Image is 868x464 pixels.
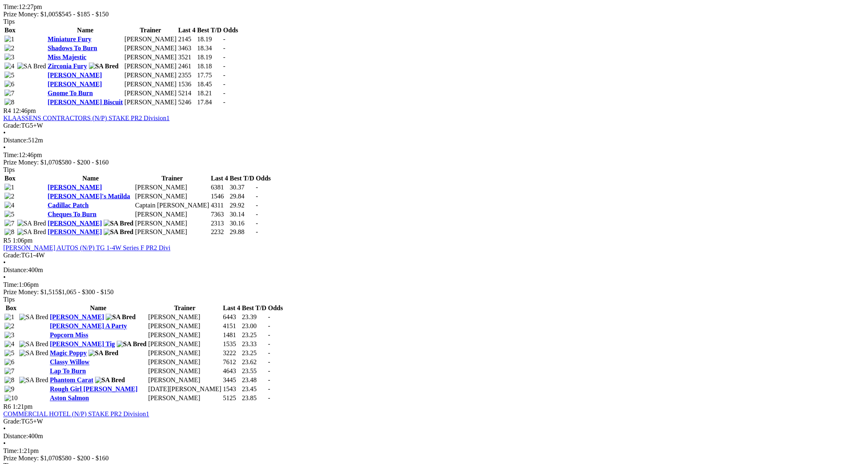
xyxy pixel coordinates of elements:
td: [PERSON_NAME] [148,322,222,331]
td: 1481 [222,331,240,340]
div: 1:06pm [3,282,865,289]
th: Name [47,174,134,182]
span: Tips [3,166,15,173]
td: [PERSON_NAME] [148,313,222,322]
td: [PERSON_NAME] [124,44,177,52]
span: - [256,220,258,227]
a: Zirconia Fury [48,63,87,70]
span: - [223,36,225,43]
span: - [268,395,270,402]
span: - [223,81,225,88]
span: Box [5,175,16,182]
img: 4 [5,202,14,209]
td: [PERSON_NAME] [124,35,177,43]
span: • [3,144,6,151]
div: 12:46pm [3,151,865,159]
th: Trainer [124,26,177,34]
span: $1,065 - $300 - $150 [59,289,114,296]
td: 1535 [222,340,240,349]
td: 4311 [211,201,229,209]
td: 17.84 [197,98,222,106]
span: - [268,359,270,366]
td: [PERSON_NAME] [148,331,222,340]
td: [PERSON_NAME] [148,394,222,403]
img: 5 [5,72,14,79]
img: SA Bred [17,220,46,227]
img: SA Bred [104,220,134,227]
td: 5214 [178,89,196,97]
span: R4 [3,107,11,114]
img: 7 [5,90,14,97]
td: [PERSON_NAME] [135,183,210,191]
td: [PERSON_NAME] [124,89,177,97]
td: 2461 [178,62,196,70]
img: SA Bred [17,229,46,236]
td: [DATE][PERSON_NAME] [148,385,222,394]
span: 12:46pm [13,107,36,114]
td: 23.55 [242,367,267,376]
a: [PERSON_NAME] [48,220,102,227]
img: 8 [5,377,14,384]
div: TG1-4W [3,252,865,259]
a: [PERSON_NAME] [50,314,104,321]
td: [PERSON_NAME] [135,228,210,237]
span: - [268,314,270,321]
span: - [256,229,258,236]
td: 23.48 [242,376,267,385]
span: Grade: [3,122,21,129]
img: 1 [5,184,14,191]
span: Grade: [3,252,21,259]
a: [PERSON_NAME]'s Matilda [48,193,130,200]
img: SA Bred [19,341,48,348]
th: Name [50,304,147,313]
th: Best T/D [242,304,267,313]
td: [PERSON_NAME] [135,210,210,218]
span: $545 - $185 - $150 [59,11,109,18]
td: [PERSON_NAME] [124,62,177,70]
a: Cheques To Burn [48,211,96,218]
span: Time: [3,448,19,455]
img: 5 [5,350,14,357]
td: [PERSON_NAME] [148,358,222,367]
a: Miss Majestic [48,54,86,61]
td: 23.33 [242,340,267,349]
td: 18.34 [197,44,222,52]
td: 4151 [222,322,240,331]
td: 3222 [222,349,240,358]
div: Prize Money: $1,070 [3,455,865,462]
span: 1:21pm [13,403,33,410]
a: Aston Salmon [50,395,89,402]
span: - [268,323,270,330]
span: - [256,193,258,200]
div: 400m [3,433,865,440]
td: Captain [PERSON_NAME] [135,201,210,209]
a: Classy Willow [50,359,90,366]
th: Name [47,26,123,34]
span: - [256,202,258,209]
th: Best T/D [229,174,255,182]
a: [PERSON_NAME] [48,72,102,79]
span: - [223,99,225,106]
td: 6381 [211,183,229,191]
span: - [223,63,225,70]
a: Popcorn Miss [50,332,88,339]
span: - [256,184,258,191]
img: 7 [5,220,14,227]
span: R6 [3,403,11,410]
span: $580 - $200 - $160 [59,455,109,462]
td: 18.19 [197,35,222,43]
img: 4 [5,341,14,348]
td: 30.37 [229,183,255,191]
td: 23.39 [242,313,267,322]
a: Magic Poppy [50,350,87,357]
a: KLAASSENS CONTRACTORS (N/P) STAKE PR2 Division1 [3,115,170,122]
img: 1 [5,314,14,321]
td: 23.25 [242,349,267,358]
span: - [268,341,270,348]
a: [PERSON_NAME] A Party [50,323,127,330]
td: 3445 [222,376,240,385]
img: SA Bred [117,341,147,348]
img: 1 [5,36,14,43]
span: - [256,211,258,218]
a: [PERSON_NAME] AUTOS (N/P) TG 1-4W Series F PR2 Divi [3,245,170,252]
